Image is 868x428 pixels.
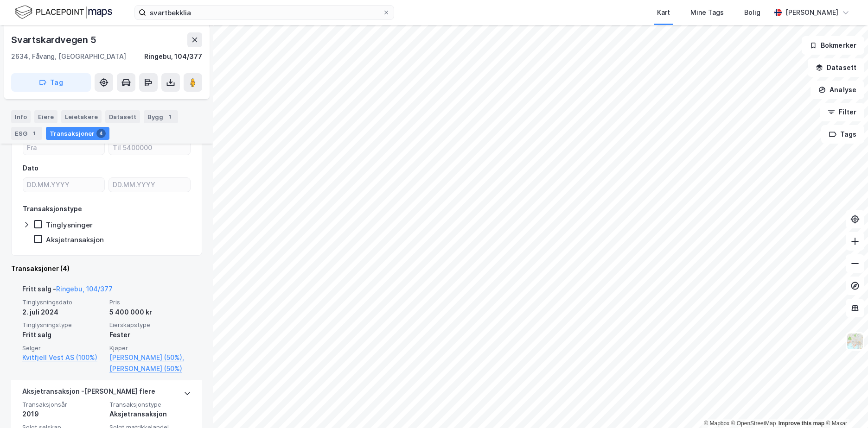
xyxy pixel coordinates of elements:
[109,329,191,340] div: Fester
[808,58,864,77] button: Datasett
[56,285,113,293] a: Ringebu, 104/377
[690,7,724,18] div: Mine Tags
[11,32,98,47] div: Svartskardvegen 5
[109,409,191,420] div: Aksjetransaksjon
[109,363,191,374] a: [PERSON_NAME] (50%)
[11,127,42,140] div: ESG
[96,129,106,138] div: 4
[109,352,191,363] a: [PERSON_NAME] (50%),
[22,401,104,409] span: Transaksjonsår
[779,420,824,427] a: Improve this map
[821,125,864,144] button: Tags
[105,110,140,123] div: Datasett
[11,263,202,274] div: Transaksjoner (4)
[731,420,776,427] a: OpenStreetMap
[11,110,31,123] div: Info
[22,386,155,401] div: Aksjetransaksjon - [PERSON_NAME] flere
[109,307,191,318] div: 5 400 000 kr
[846,333,864,350] img: Z
[23,178,104,192] input: DD.MM.YYYY
[109,401,191,409] span: Transaksjonstype
[22,344,104,352] span: Selger
[165,112,174,121] div: 1
[109,298,191,306] span: Pris
[802,36,864,55] button: Bokmerker
[657,7,670,18] div: Kart
[23,163,38,174] div: Dato
[61,110,102,123] div: Leietakere
[22,307,104,318] div: 2. juli 2024
[22,409,104,420] div: 2019
[109,141,190,155] input: Til 5400000
[744,7,760,18] div: Bolig
[22,283,113,298] div: Fritt salg -
[704,420,729,427] a: Mapbox
[46,235,104,244] div: Aksjetransaksjon
[22,321,104,329] span: Tinglysningstype
[109,344,191,352] span: Kjøper
[34,110,57,123] div: Eiere
[46,220,93,229] div: Tinglysninger
[22,352,104,363] a: Kvitfjell Vest AS (100%)
[29,129,38,138] div: 1
[146,6,383,19] input: Søk på adresse, matrikkel, gårdeiere, leietakere eller personer
[11,73,91,92] button: Tag
[144,51,202,62] div: Ringebu, 104/377
[46,127,109,140] div: Transaksjoner
[811,81,864,99] button: Analyse
[23,203,82,214] div: Transaksjonstype
[22,329,104,340] div: Fritt salg
[785,7,838,18] div: [PERSON_NAME]
[144,110,178,123] div: Bygg
[822,384,868,428] iframe: Chat Widget
[109,321,191,329] span: Eierskapstype
[15,4,112,20] img: logo.f888ab2527a4732fd821a326f86c7f29.svg
[11,51,126,62] div: 2634, Fåvang, [GEOGRAPHIC_DATA]
[23,141,104,155] input: Fra
[22,298,104,306] span: Tinglysningsdato
[109,178,190,192] input: DD.MM.YYYY
[820,103,864,121] button: Filter
[822,384,868,428] div: Kontrollprogram for chat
